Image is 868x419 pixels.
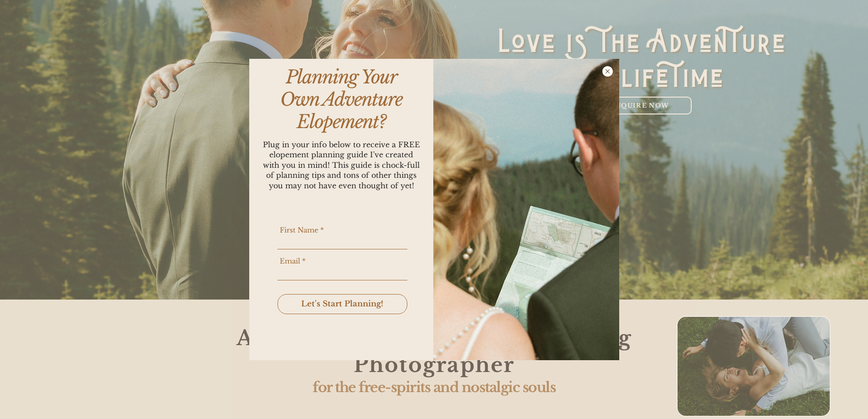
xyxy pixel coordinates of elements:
[263,140,420,190] span: Plug in your info below to receive a FREE elopement planning guide I've created with you in mind!...
[277,258,407,264] label: Email
[280,66,402,133] span: Planning Your Own Adventure Elopement?
[277,227,407,233] label: First Name
[601,66,614,77] div: Back to site
[433,59,619,360] img: film-12.jpg
[301,299,383,310] span: Let's Start Planning!
[277,294,407,314] button: Let's Start Planning!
